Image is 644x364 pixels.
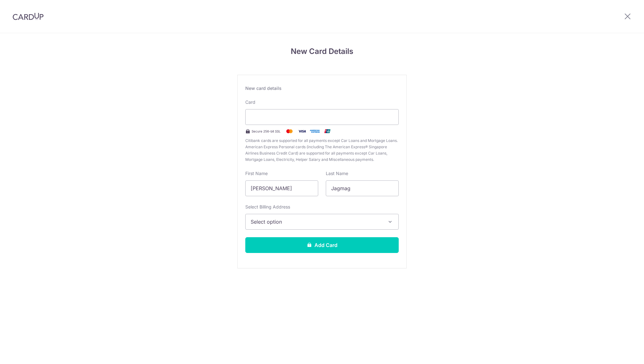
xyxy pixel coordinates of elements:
label: Select Billing Address [245,204,290,210]
div: New card details [245,85,399,91]
img: .alt.amex [308,127,321,135]
label: Last Name [326,170,348,177]
input: Cardholder Last Name [326,180,399,196]
button: Select option [245,214,399,230]
span: Secure 256-bit SSL [252,129,281,134]
img: Visa [296,127,308,135]
img: CardUp [13,13,44,20]
img: .alt.unionpay [321,127,334,135]
label: Card [245,99,255,105]
input: Cardholder First Name [245,180,318,196]
button: Add Card [245,237,399,253]
span: Select option [251,218,382,226]
iframe: Secure card payment input frame [251,113,393,121]
label: First Name [245,170,268,177]
img: Mastercard [283,127,296,135]
h4: New Card Details [237,46,407,57]
span: Citibank cards are supported for all payments except Car Loans and Mortgage Loans. American Expre... [245,138,399,163]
